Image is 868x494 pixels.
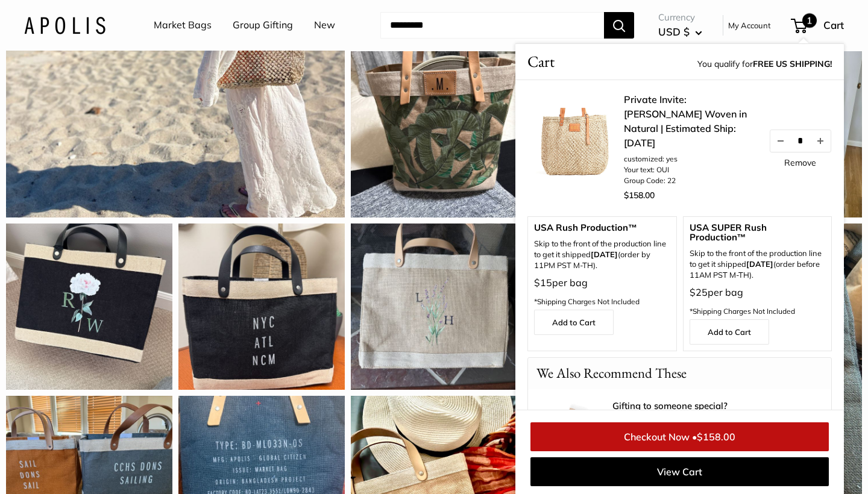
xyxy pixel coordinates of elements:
[233,16,293,34] a: Group Gifting
[534,276,552,288] span: $15
[658,25,690,38] span: USD $
[624,175,756,186] li: Group Code: 22
[728,18,771,33] a: My Account
[810,130,831,152] button: Increase quantity by 1
[380,12,604,39] input: Search...
[690,223,826,242] span: USA SUPER Rush Production™
[534,223,670,233] span: USA Rush Production™
[624,190,655,201] span: $158.00
[314,16,335,34] a: New
[624,164,756,175] li: Your text: OUI
[530,457,829,486] a: View Cart
[770,130,791,152] button: Decrease quantity by 1
[540,401,606,467] img: Apolis Signature Gift Wrapping
[690,248,826,281] span: Skip to the front of the production line to get it shipped (order before 11AM PST M-TH).
[753,58,832,69] strong: FREE US SHIPPING!
[527,50,555,73] span: Cart
[534,310,614,335] a: Add to Cart
[802,13,817,28] span: 1
[624,92,756,150] a: Private Invite: [PERSON_NAME] Woven in Natural | Estimated Ship: [DATE]
[154,16,212,34] a: Market Bags
[612,401,819,411] a: Gifting to someone special?
[697,431,735,443] span: $158.00
[534,239,670,271] p: Skip to the front of the production line to get it shipped (order by 11PM PST M-TH).
[591,249,618,259] b: [DATE]
[784,158,816,167] a: Remove
[792,16,844,35] a: 1 Cart
[823,19,844,31] span: Cart
[534,296,640,305] span: *Shipping Charges Not Included
[690,283,826,319] p: per bag
[690,286,708,298] span: $25
[697,56,832,73] span: You qualify for
[690,306,795,315] span: *Shipping Charges Not Included
[658,9,702,26] span: Currency
[746,259,773,269] strong: [DATE]
[791,136,810,146] input: Quantity
[534,274,670,310] p: per bag
[24,16,105,34] img: Apolis
[658,22,702,42] button: USD $
[690,319,769,345] a: Add to Cart
[612,401,819,446] div: Add our signature gift wrapping for $10 per bag
[528,358,695,389] p: We Also Recommend These
[624,154,756,164] li: customized: yes
[530,422,829,451] a: Checkout Now •$158.00
[604,12,634,39] button: Search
